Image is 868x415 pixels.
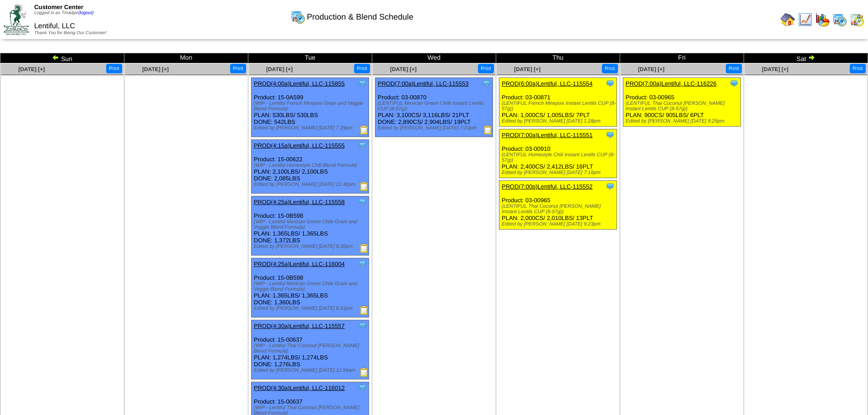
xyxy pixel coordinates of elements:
[502,80,592,87] a: PROD(6:00a)Lentiful, LLC-115554
[252,140,369,194] div: Product: 15-00622 PLAN: 2,100LBS / 2,100LBS DONE: 2,085LBS
[34,22,75,30] span: Lentiful, LLC
[606,182,615,191] img: Tooltip
[626,118,740,124] div: Edited by [PERSON_NAME] [DATE] 9:25pm
[4,4,29,35] img: ZoRoCo_Logo(Green%26Foil)%20jpg.webp
[266,66,293,72] a: [DATE] [+]
[626,80,716,87] a: PROD(7:00a)Lentiful, LLC-116226
[52,54,59,61] img: arrowleft.gif
[832,12,847,27] img: calendarprod.gif
[34,31,107,36] span: Thank You for Being Our Customer!
[254,80,344,87] a: PROD(4:00a)Lentiful, LLC-115855
[0,53,124,63] td: Sun
[358,321,367,330] img: Tooltip
[252,320,369,379] div: Product: 15-00637 PLAN: 1,274LBS / 1,274LBS DONE: 1,276LBS
[623,78,741,127] div: Product: 03-00965 PLAN: 900CS / 905LBS / 6PLT
[483,125,493,134] img: Production Report
[478,64,494,73] button: Print
[502,204,616,215] div: (LENTIFUL Thai Coconut [PERSON_NAME] Instant Lentils CUP (8-57g))
[502,221,616,227] div: Edited by [PERSON_NAME] [DATE] 9:23pm
[254,219,369,230] div: (WIP - Lentiful Mexican Green Chile Grain and Veggie Blend Formula)
[254,163,369,168] div: (WIP - Lentiful Homestyle Chili Blend Formula)
[78,10,94,15] a: (logout)
[762,66,788,72] a: [DATE] [+]
[781,12,795,27] img: home.gif
[124,53,248,63] td: Mon
[307,12,413,22] span: Production & Blend Schedule
[850,64,866,73] button: Print
[798,12,812,27] img: line_graph.gif
[34,4,83,10] span: Customer Center
[254,323,344,329] a: PROD(4:30a)Lentiful, LLC-115557
[254,281,369,292] div: (WIP - Lentiful Mexican Green Chile Grain and Veggie Blend Formula)
[358,141,367,150] img: Tooltip
[252,78,369,137] div: Product: 15-0A599 PLAN: 530LBS / 530LBS DONE: 542LBS
[482,79,491,88] img: Tooltip
[502,170,616,175] div: Edited by [PERSON_NAME] [DATE] 7:16pm
[254,306,369,311] div: Edited by [PERSON_NAME] [DATE] 8:31pm
[499,181,617,230] div: Product: 03-00965 PLAN: 2,000CS / 2,010LBS / 13PLT
[390,66,416,72] a: [DATE] [+]
[254,343,369,354] div: (WIP - Lentiful Thai Coconut [PERSON_NAME] Blend Formula)
[106,64,122,73] button: Print
[254,182,369,187] div: Edited by [PERSON_NAME] [DATE] 11:46pm
[729,79,739,88] img: Tooltip
[815,12,830,27] img: graph.gif
[252,196,369,256] div: Product: 15-0B598 PLAN: 1,365LBS / 1,365LBS DONE: 1,372LBS
[358,197,367,206] img: Tooltip
[360,306,369,315] img: Production Report
[626,101,740,112] div: (LENTIFUL Thai Coconut [PERSON_NAME] Instant Lentils CUP (8-57g))
[230,64,246,73] button: Print
[34,10,94,15] span: Logged in as Tmadjar
[502,183,592,190] a: PROD(7:00p)Lentiful, LLC-115552
[502,101,616,112] div: (LENTIFUL French Mirepoix Instant Lentils CUP (8-57g))
[358,79,367,88] img: Tooltip
[291,10,305,24] img: calendarprod.gif
[744,53,868,63] td: Sat
[502,132,592,138] a: PROD(7:00a)Lentiful, LLC-115551
[254,261,344,267] a: PROD(4:25a)Lentiful, LLC-116004
[354,64,370,73] button: Print
[375,78,493,137] div: Product: 03-00870 PLAN: 3,100CS / 3,116LBS / 21PLT DONE: 2,890CS / 2,904LBS / 19PLT
[606,79,615,88] img: Tooltip
[360,368,369,377] img: Production Report
[514,66,540,72] a: [DATE] [+]
[378,125,493,131] div: Edited by [PERSON_NAME] [DATE] 7:33pm
[360,125,369,134] img: Production Report
[496,53,620,63] td: Thu
[254,368,369,373] div: Edited by [PERSON_NAME] [DATE] 12:54am
[254,142,344,149] a: PROD(4:15a)Lentiful, LLC-115555
[850,12,864,27] img: calendarinout.gif
[606,130,615,139] img: Tooltip
[378,101,493,112] div: (LENTIFUL Mexican Green Chile Instant Lentils CUP (8-57g))
[502,152,616,163] div: (LENTIFUL Homestyle Chili Instant Lentils CUP (8-57g))
[252,258,369,318] div: Product: 15-0B598 PLAN: 1,365LBS / 1,365LBS DONE: 1,360LBS
[254,384,344,391] a: PROD(4:30a)Lentiful, LLC-116012
[638,66,664,72] a: [DATE] [+]
[360,244,369,253] img: Production Report
[499,78,617,127] div: Product: 03-00871 PLAN: 1,000CS / 1,005LBS / 7PLT
[726,64,742,73] button: Print
[620,53,744,63] td: Fri
[358,259,367,268] img: Tooltip
[254,199,344,205] a: PROD(4:25a)Lentiful, LLC-115558
[248,53,372,63] td: Tue
[360,182,369,191] img: Production Report
[499,129,617,178] div: Product: 03-00910 PLAN: 2,400CS / 2,412LBS / 16PLT
[358,383,367,392] img: Tooltip
[378,80,468,87] a: PROD(7:00a)Lentiful, LLC-115553
[142,66,169,72] a: [DATE] [+]
[372,53,496,63] td: Wed
[254,244,369,249] div: Edited by [PERSON_NAME] [DATE] 8:30pm
[602,64,618,73] button: Print
[808,54,815,61] img: arrowright.gif
[18,66,45,72] a: [DATE] [+]
[502,118,616,124] div: Edited by [PERSON_NAME] [DATE] 1:28pm
[254,125,369,131] div: Edited by [PERSON_NAME] [DATE] 7:29pm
